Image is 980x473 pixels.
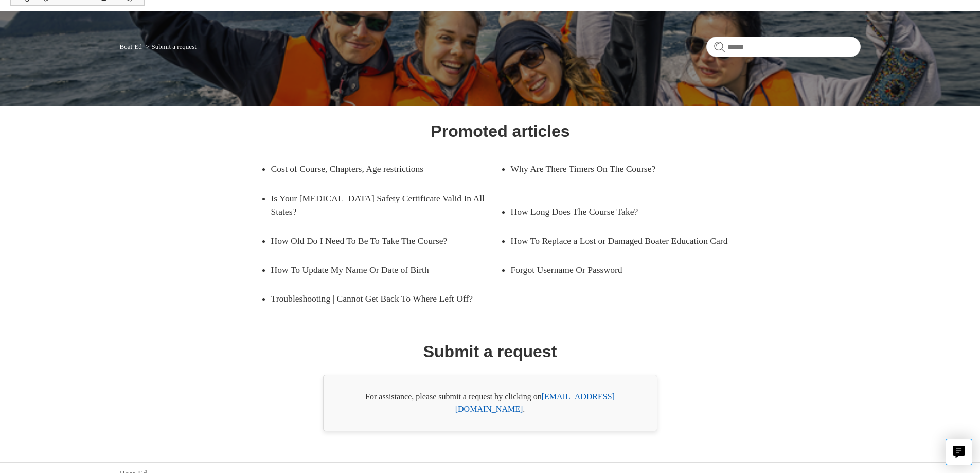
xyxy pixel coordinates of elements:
[120,43,144,50] li: Boat-Ed
[706,37,861,57] input: Search
[511,226,740,255] a: How To Replace a Lost or Damaged Boater Education Card
[271,284,501,313] a: Troubleshooting | Cannot Get Back To Where Left Off?
[511,197,725,226] a: How Long Does The Course Take?
[511,154,725,183] a: Why Are There Timers On The Course?
[144,43,197,50] li: Submit a request
[423,339,557,364] h1: Submit a request
[271,154,485,183] a: Cost of Course, Chapters, Age restrictions
[271,255,485,284] a: How To Update My Name Or Date of Birth
[946,439,972,465] button: Live chat
[323,375,657,431] div: For assistance, please submit a request by clicking on .
[120,43,142,50] a: Boat-Ed
[511,255,725,284] a: Forgot Username Or Password
[271,226,485,255] a: How Old Do I Need To Be To Take The Course?
[271,184,501,226] a: Is Your [MEDICAL_DATA] Safety Certificate Valid In All States?
[431,119,569,144] h1: Promoted articles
